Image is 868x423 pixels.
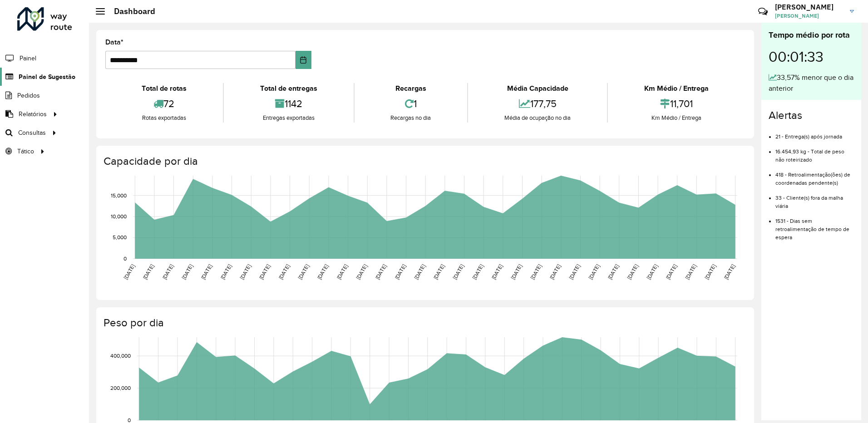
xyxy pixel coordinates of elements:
text: [DATE] [258,263,271,280]
div: 00:01:33 [769,41,854,72]
text: [DATE] [374,263,387,280]
text: [DATE] [587,263,601,280]
text: 0 [123,256,127,261]
text: 5,000 [113,235,127,241]
li: 33 - Cliente(s) fora da malha viária [775,187,854,210]
div: Km Médio / Entrega [610,113,743,123]
div: 72 [108,94,221,113]
text: [DATE] [490,263,503,280]
span: Painel de Sugestão [19,72,75,82]
div: Km Médio / Entrega [610,83,743,94]
span: Relatórios [19,109,47,119]
div: Entregas exportadas [226,113,351,123]
span: Tático [17,147,34,156]
text: [DATE] [665,263,678,280]
div: Recargas no dia [357,113,465,123]
li: 21 - Entrega(s) após jornada [775,126,854,141]
text: [DATE] [123,263,136,280]
label: Data [105,37,123,48]
div: Média de ocupação no dia [470,113,605,123]
text: [DATE] [646,263,659,280]
text: [DATE] [142,263,155,280]
span: [PERSON_NAME] [775,12,843,20]
text: [DATE] [200,263,213,280]
span: Painel [20,54,36,63]
text: [DATE] [219,263,232,280]
text: 10,000 [111,213,127,219]
text: [DATE] [181,263,194,280]
div: Rotas exportadas [108,113,221,123]
text: [DATE] [432,263,445,280]
li: 16.454,93 kg - Total de peso não roteirizado [775,141,854,164]
text: [DATE] [626,263,639,280]
span: Consultas [18,128,46,138]
div: 177,75 [470,94,605,113]
li: 1531 - Dias sem retroalimentação de tempo de espera [775,210,854,241]
div: 1142 [226,94,351,113]
text: [DATE] [413,263,426,280]
text: [DATE] [355,263,368,280]
span: Pedidos [17,91,40,100]
h3: [PERSON_NAME] [775,3,843,11]
text: [DATE] [723,263,736,280]
text: [DATE] [161,263,174,280]
text: [DATE] [297,263,310,280]
text: 0 [128,417,131,423]
text: [DATE] [335,263,349,280]
div: Total de entregas [226,83,351,94]
text: [DATE] [548,263,562,280]
text: [DATE] [471,263,484,280]
h4: Peso por dia [104,316,745,330]
text: [DATE] [277,263,291,280]
text: [DATE] [394,263,407,280]
div: Média Capacidade [470,83,605,94]
a: Contato Rápido [753,2,773,21]
button: Choose Date [296,51,311,69]
h4: Capacidade por dia [104,155,745,168]
h2: Dashboard [105,6,155,16]
text: 15,000 [111,192,127,198]
text: [DATE] [510,263,523,280]
div: 11,701 [610,94,743,113]
text: [DATE] [607,263,620,280]
text: 400,000 [110,353,131,359]
div: Recargas [357,83,465,94]
text: [DATE] [704,263,717,280]
text: [DATE] [684,263,697,280]
text: [DATE] [239,263,252,280]
div: Tempo médio por rota [769,29,854,41]
text: [DATE] [316,263,329,280]
div: 33,57% menor que o dia anterior [769,72,854,94]
text: [DATE] [568,263,581,280]
text: [DATE] [529,263,542,280]
li: 418 - Retroalimentação(ões) de coordenadas pendente(s) [775,164,854,187]
text: [DATE] [452,263,465,280]
h4: Alertas [769,109,854,122]
div: Total de rotas [108,83,221,94]
div: 1 [357,94,465,113]
text: 200,000 [110,385,131,391]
